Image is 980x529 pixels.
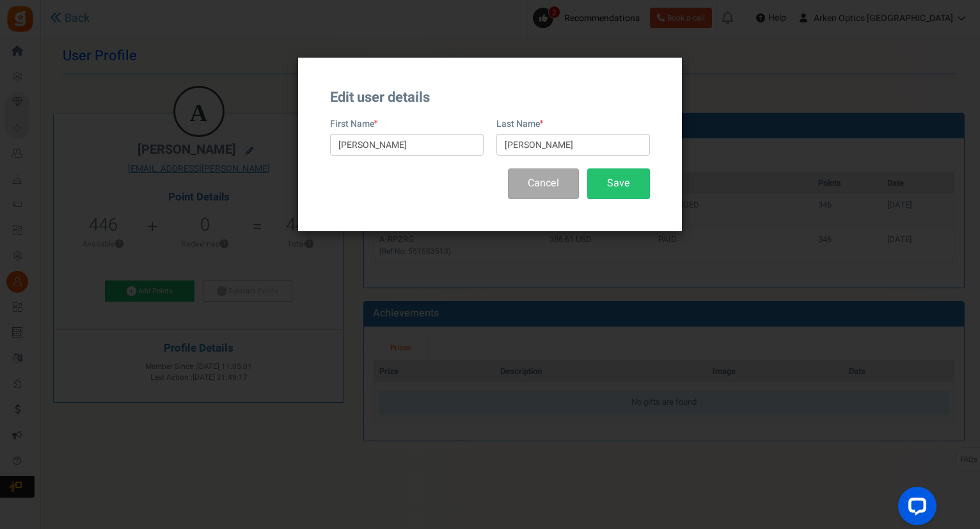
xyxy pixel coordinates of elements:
[330,90,650,105] h3: Edit user details
[587,168,650,199] button: Save
[508,168,579,199] button: Cancel
[330,118,374,131] label: First Name
[496,118,540,131] label: Last Name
